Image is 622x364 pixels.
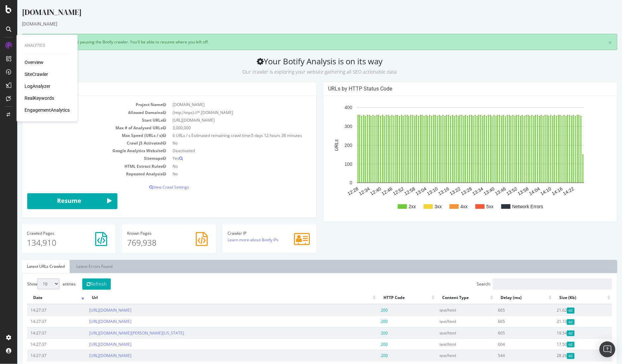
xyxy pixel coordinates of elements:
text: 13:28 [443,186,455,196]
th: Date: activate to sort column ascending [10,291,69,304]
h4: URLs by HTTP Status Code [311,86,595,92]
text: 4xx [443,204,450,209]
a: [URL][DOMAIN_NAME] [72,319,114,324]
td: [DOMAIN_NAME] [152,101,294,108]
svg: A chart. [311,101,595,217]
td: No [152,139,294,147]
text: 200 [327,143,335,148]
p: View Crawl Settings [10,184,294,190]
text: 13:34 [454,186,467,196]
th: Delay (ms): activate to sort column ascending [478,291,536,304]
h2: Your Botify Analysis is on its way [5,57,600,75]
td: 21.10 [536,316,595,327]
span: 200 [364,319,371,324]
div: [PERSON_NAME] that, we're pausing the Botify crawler. You'll be able to resume where you left off. [5,34,600,50]
td: text/html [419,304,478,316]
div: [DOMAIN_NAME] [5,7,600,21]
text: 3xx [417,204,425,209]
td: Project Name [10,101,152,108]
text: 12:40 [352,186,365,196]
a: LogAnalyzer [25,83,50,90]
span: Gzipped Content [550,308,557,313]
td: HTML Extract Rules [10,162,152,170]
td: Max # of Analysed URLs [10,124,152,132]
span: 200 [364,353,371,358]
a: SiteCrawler [25,71,48,78]
p: 134,910 [10,237,93,248]
label: Show entries [10,278,58,289]
text: 13:04 [397,186,410,196]
a: Latest URLs Crawled [5,260,52,273]
span: 200 [364,307,371,313]
text: 5xx [469,204,476,209]
text: 300 [327,124,335,129]
th: Url: activate to sort column ascending [69,291,361,304]
td: 6 URLs / s Estimated remaining crawl time: [152,132,294,139]
text: 14:04 [511,186,524,196]
span: 5 days 12 hours 38 minutes [234,133,285,138]
span: Gzipped Content [550,331,557,336]
td: No [152,162,294,170]
text: 0 [332,180,335,186]
td: 14:27:37 [10,350,69,361]
a: Overview [25,59,43,66]
text: 12:46 [363,186,376,196]
td: text/html [419,316,478,327]
span: Gzipped Content [550,342,557,347]
input: Search: [475,278,595,290]
select: Showentries [20,278,42,289]
span: 200 [364,341,371,347]
td: Sitemaps [10,154,152,162]
td: (http|https)://*.[DOMAIN_NAME] [152,109,294,116]
th: Size (Kb): activate to sort column ascending [536,291,595,304]
small: Our crawler is exploring your website gathering all SEO actionable data [225,69,380,75]
text: 13:16 [420,186,433,196]
h4: Pages Crawled [10,231,93,235]
td: 665 [478,304,536,316]
a: [URL][DOMAIN_NAME][PERSON_NAME][US_STATE] [72,330,167,336]
td: 17.50 [536,338,595,350]
a: Learn more about Botify IPs [210,237,261,243]
td: 3,000,000 [152,124,294,132]
td: 14:27:37 [10,304,69,316]
text: 2xx [391,204,399,209]
td: 665 [478,316,536,327]
text: Network Errors [495,204,526,209]
td: 14:27:37 [10,327,69,338]
td: Deactivated [152,147,294,154]
td: text/html [419,327,478,338]
td: Repeated Analysis [10,170,152,178]
a: [URL][DOMAIN_NAME] [72,307,114,313]
td: text/html [419,350,478,361]
span: 200 [364,330,371,336]
th: Content Type: activate to sort column ascending [419,291,478,304]
text: 14:16 [533,186,546,196]
td: [URL][DOMAIN_NAME] [152,116,294,124]
td: 28.26 [536,350,595,361]
a: RealKeywords [25,95,54,102]
div: Analytics [25,43,70,48]
td: 14:27:37 [10,338,69,350]
div: [DOMAIN_NAME] [5,21,600,27]
h4: Analysis Settings [10,86,294,92]
td: Yes [152,154,294,162]
a: [URL][DOMAIN_NAME] [72,353,114,358]
td: 544 [478,350,536,361]
td: Google Analytics Website [10,147,152,154]
span: Gzipped Content [550,353,557,359]
td: 604 [478,338,536,350]
button: Resume [10,193,100,209]
td: 21.62 [536,304,595,316]
h4: Crawler IP [210,231,294,235]
text: 12:28 [329,186,342,196]
button: Refresh [65,278,94,290]
h4: Pages Known [110,231,193,235]
text: 14:22 [545,186,558,196]
a: EngagementAnalytics [25,107,70,114]
text: 12:52 [375,186,387,196]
